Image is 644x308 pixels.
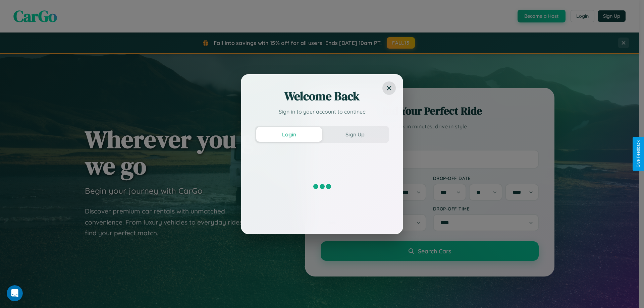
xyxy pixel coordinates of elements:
div: Give Feedback [636,140,641,168]
button: Sign Up [322,127,388,142]
p: Sign in to your account to continue [255,108,389,116]
iframe: Intercom live chat [7,285,23,301]
h2: Welcome Back [255,88,389,104]
button: Login [256,127,322,142]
